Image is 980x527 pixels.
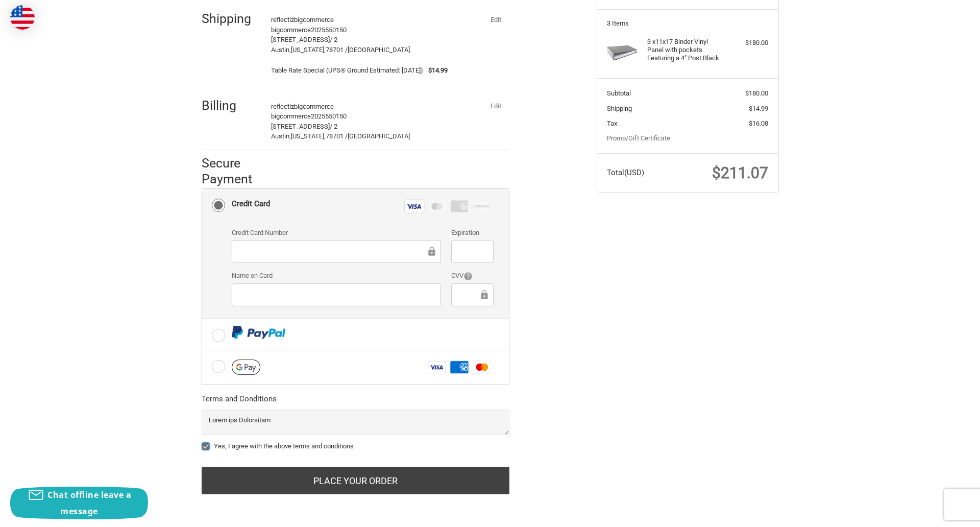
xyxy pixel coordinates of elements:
span: $14.99 [749,105,768,112]
span: Austin, [271,132,291,140]
span: Subtotal [607,89,631,97]
span: Chat offline leave a message [47,489,131,517]
span: Table Rate Special (UPS® Ground Estimated: [DATE]) [271,65,423,76]
span: 78701 / [326,46,348,54]
span: 78701 / [326,132,348,140]
span: Tax [607,119,617,127]
span: $16.08 [749,119,768,127]
span: Total (USD) [607,168,644,177]
span: bigcommerce [294,103,334,110]
span: [STREET_ADDRESS] [271,36,330,43]
span: [GEOGRAPHIC_DATA] [348,132,410,140]
span: / 2 [330,36,337,43]
span: [US_STATE], [291,46,326,54]
span: [US_STATE], [291,132,326,140]
div: $180.00 [728,38,768,48]
span: / 2 [330,123,337,130]
legend: Terms and Conditions [202,393,277,410]
textarea: Lorem ips Dolorsitam Consectet adipisc Elit sed doei://tem.06i48.utl Etdolor ma aliq://eni.93a73.... [202,410,509,435]
span: [GEOGRAPHIC_DATA] [348,46,410,54]
button: Edit [483,12,509,27]
button: Place Your Order [202,467,509,494]
span: Austin, [271,46,291,54]
span: 2025550150 [311,26,347,34]
span: $14.99 [423,65,448,76]
h2: Secure Payment [202,155,271,187]
span: reflectiz [271,103,294,110]
button: Chat offline leave a message [10,487,148,519]
label: CVV [451,271,494,281]
label: Name on Card [232,271,441,281]
label: Expiration [451,228,494,238]
h2: Shipping [202,11,261,27]
h3: 3 Items [607,19,768,28]
label: Yes, I agree with the above terms and conditions [202,442,509,450]
span: reflectiz [271,16,294,23]
iframe: Secure Credit Card Frame - Credit Card Number [239,246,426,257]
span: bigcommerce [294,16,334,23]
span: bigcommerce [271,26,311,34]
span: $211.07 [712,164,768,182]
div: Credit Card [232,196,270,212]
img: Google Pay icon [232,360,260,375]
a: Promo/Gift Certificate [607,134,670,142]
span: bigcommerce [271,112,311,120]
span: Checkout [61,5,92,14]
iframe: Secure Credit Card Frame - CVV [458,289,479,301]
iframe: Secure Credit Card Frame - Expiration Date [458,246,486,257]
h4: 3 x 11x17 Binder Vinyl Panel with pockets Featuring a 4" Post Black [647,38,725,63]
span: $180.00 [745,89,768,97]
span: 2025550150 [311,112,347,120]
h2: Billing [202,98,261,113]
img: PayPal icon [232,326,285,339]
span: Shipping [607,105,632,112]
img: duty and tax information for United States [10,5,35,30]
span: [STREET_ADDRESS] [271,123,330,130]
iframe: Secure Credit Card Frame - Cardholder Name [239,289,434,301]
label: Credit Card Number [232,228,441,238]
button: Edit [483,99,509,113]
